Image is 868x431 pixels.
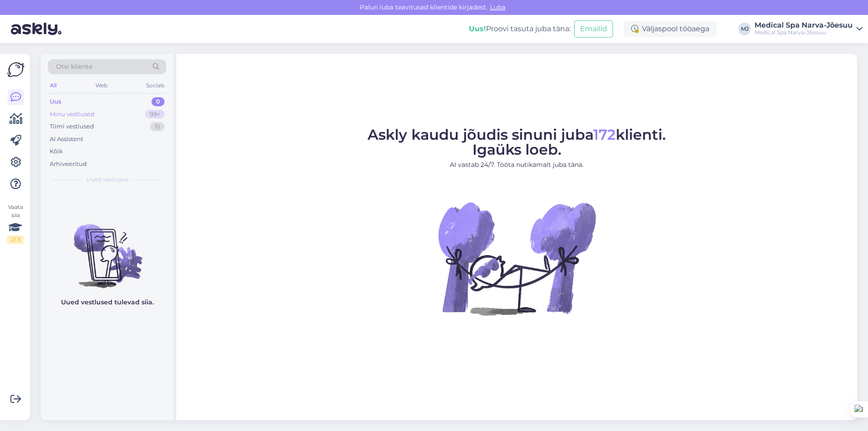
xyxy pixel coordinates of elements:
[145,110,165,119] div: 99+
[755,22,853,29] div: Medical Spa Narva-Jõesuu
[435,177,598,340] img: No Chat active
[61,298,154,307] p: Uued vestlused tulevad siia.
[487,3,508,11] span: Luba
[56,62,92,71] span: Otsi kliente
[151,97,165,106] div: 0
[150,122,165,131] div: 15
[624,21,717,37] div: Väljaspool tööaega
[144,80,166,91] div: Socials
[368,160,666,170] p: AI vastab 24/7. Tööta nutikamalt juba täna.
[50,147,63,156] div: Kõik
[7,236,24,244] div: 2 / 3
[7,61,24,78] img: Askly Logo
[48,80,58,91] div: All
[469,24,486,33] b: Uus!
[368,126,666,158] span: Askly kaudu jõudis sinuni juba klienti. Igaüks loeb.
[86,175,128,184] span: Uued vestlused
[50,135,83,144] div: AI Assistent
[41,208,174,289] img: No chats
[738,23,751,35] div: MJ
[50,160,87,169] div: Arhiveeritud
[574,20,613,38] button: Emailid
[50,97,61,106] div: Uus
[94,80,109,91] div: Web
[7,203,24,244] div: Vaata siia
[755,22,863,36] a: Medical Spa Narva-JõesuuMedical Spa Narva-Jõesuu
[50,122,94,131] div: Tiimi vestlused
[50,110,94,119] div: Minu vestlused
[755,29,853,36] div: Medical Spa Narva-Jõesuu
[593,126,616,143] span: 172
[469,24,571,34] div: Proovi tasuta juba täna:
